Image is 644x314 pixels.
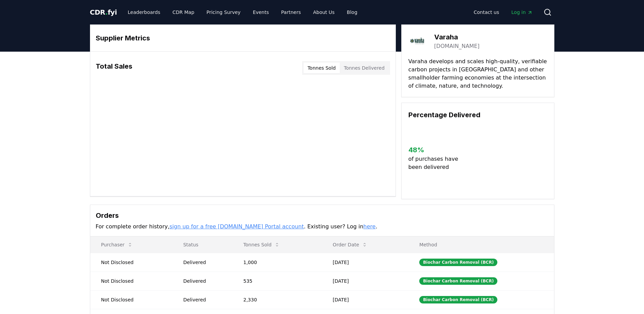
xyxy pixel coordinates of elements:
[408,145,464,155] h3: 48 %
[363,223,375,230] a: here
[468,6,538,18] nav: Main
[90,272,172,290] td: Not Disclosed
[233,272,322,290] td: 535
[183,278,227,284] div: Delivered
[303,63,340,73] button: Tonnes Sold
[169,223,304,230] a: sign up for a free [DOMAIN_NAME] Portal account
[276,6,306,18] a: Partners
[468,6,504,18] a: Contact us
[419,296,497,303] div: Biochar Carbon Removal (BCR)
[408,57,547,90] p: Varaha develops and scales high-quality, verifiable carbon projects in [GEOGRAPHIC_DATA] and othe...
[434,32,480,42] h3: Varaha
[247,6,274,18] a: Events
[408,155,464,171] p: of purchases have been delivered
[506,6,538,18] a: Log in
[511,9,532,16] span: Log in
[434,42,480,50] a: [DOMAIN_NAME]
[167,6,200,18] a: CDR Map
[96,210,549,221] h3: Orders
[408,32,427,51] img: Varaha-logo
[414,241,548,248] p: Method
[105,8,108,16] span: .
[233,253,322,272] td: 1,000
[122,6,363,18] nav: Main
[90,7,117,17] a: CDR.fyi
[308,6,340,18] a: About Us
[183,259,227,266] div: Delivered
[233,290,322,309] td: 2,330
[96,223,549,231] p: For complete order history, . Existing user? Log in .
[96,238,138,251] button: Purchaser
[322,253,408,272] td: [DATE]
[419,259,497,266] div: Biochar Carbon Removal (BCR)
[419,277,497,285] div: Biochar Carbon Removal (BCR)
[96,33,390,43] h3: Supplier Metrics
[90,290,172,309] td: Not Disclosed
[96,61,132,75] h3: Total Sales
[238,238,285,251] button: Tonnes Sold
[340,63,389,73] button: Tonnes Delivered
[178,241,227,248] p: Status
[327,238,373,251] button: Order Date
[408,110,547,120] h3: Percentage Delivered
[122,6,166,18] a: Leaderboards
[322,290,408,309] td: [DATE]
[90,8,117,16] span: CDR fyi
[183,296,227,303] div: Delivered
[201,6,246,18] a: Pricing Survey
[90,253,172,272] td: Not Disclosed
[342,6,363,18] a: Blog
[322,272,408,290] td: [DATE]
